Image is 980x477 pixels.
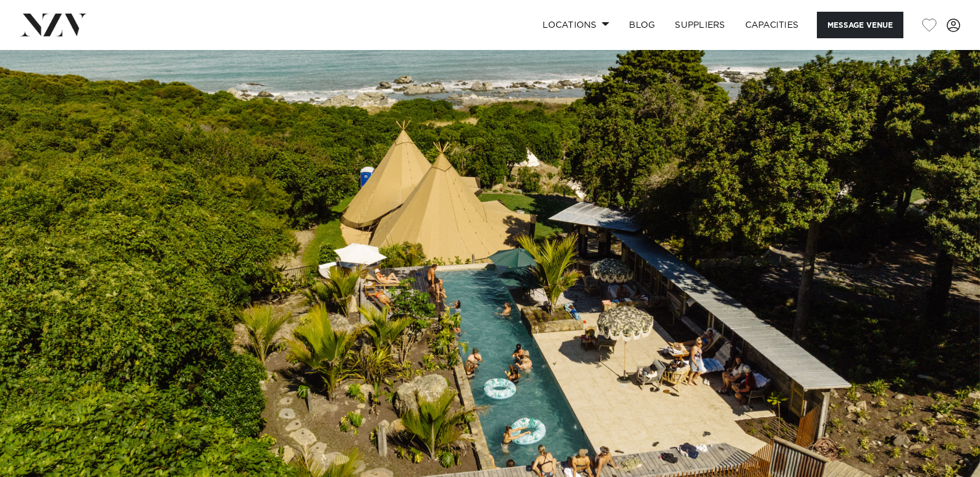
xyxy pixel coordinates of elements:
[533,12,619,38] a: Locations
[665,12,735,38] a: SUPPLIERS
[20,14,87,36] img: nzv-logo.png
[619,12,665,38] a: BLOG
[735,12,809,38] a: Capacities
[817,12,903,38] button: Message Venue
